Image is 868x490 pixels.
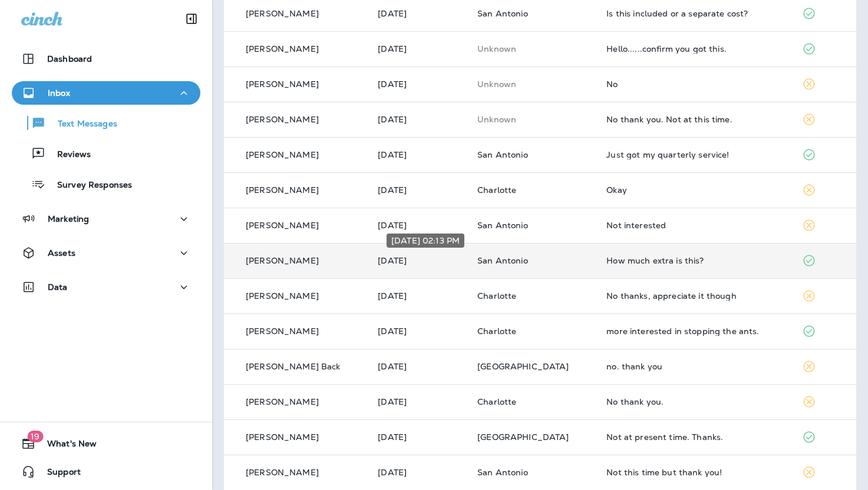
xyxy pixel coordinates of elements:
p: [PERSON_NAME] [246,221,319,230]
span: Charlotte [477,396,516,407]
p: Survey Responses [45,180,132,191]
div: no. thank you [606,362,783,371]
button: Reviews [12,141,200,166]
span: [GEOGRAPHIC_DATA] [477,432,569,442]
div: Okay [606,185,783,195]
p: This customer does not have a last location and the phone number they messaged is not assigned to... [477,44,588,54]
div: Hello......confirm you got this. [606,44,783,54]
span: Charlotte [477,185,516,195]
p: [PERSON_NAME] [246,185,319,195]
div: Not this time but thank you! [606,468,783,477]
span: What's New [35,439,97,453]
div: Is this included or a separate cost? [606,9,783,18]
p: Aug 7, 2025 09:34 PM [378,185,458,195]
div: more interested in stopping the ants. [606,326,783,336]
p: Aug 7, 2025 02:16 PM [378,221,458,230]
span: San Antonio [477,467,528,478]
div: Not at present time. Thanks. [606,432,783,442]
div: [DATE] 02:13 PM [387,234,464,248]
p: This customer does not have a last location and the phone number they messaged is not assigned to... [477,79,588,89]
p: Aug 6, 2025 04:59 PM [378,362,458,371]
p: [PERSON_NAME] [246,256,319,265]
p: [PERSON_NAME] [246,150,319,159]
span: Charlotte [477,326,516,336]
p: Aug 6, 2025 04:27 PM [378,397,458,406]
p: Text Messages [46,119,117,130]
button: Inbox [12,81,200,105]
p: Aug 7, 2025 02:13 PM [378,256,458,265]
p: Marketing [48,214,89,224]
span: Support [35,467,81,481]
p: [PERSON_NAME] [246,397,319,406]
p: [PERSON_NAME] [246,432,319,442]
button: Support [12,460,200,484]
span: San Antonio [477,220,528,231]
p: Aug 9, 2025 05:42 AM [378,44,458,54]
span: Charlotte [477,291,516,301]
button: Dashboard [12,47,200,71]
p: [PERSON_NAME] [246,468,319,477]
p: [PERSON_NAME] [246,326,319,336]
button: Survey Responses [12,172,200,196]
div: Not interested [606,221,783,230]
p: [PERSON_NAME] [246,44,319,54]
button: Collapse Sidebar [175,7,208,31]
button: Data [12,275,200,299]
div: How much extra is this? [606,256,783,265]
div: No [606,79,783,89]
span: 19 [27,431,43,442]
span: [GEOGRAPHIC_DATA] [477,361,569,372]
span: San Antonio [477,255,528,266]
p: [PERSON_NAME] [246,9,319,18]
p: Dashboard [47,54,92,64]
p: Aug 6, 2025 02:58 PM [378,432,458,442]
button: Text Messages [12,111,200,135]
p: Aug 6, 2025 01:22 PM [378,468,458,477]
div: No thank you. [606,397,783,406]
div: No thanks, appreciate it though [606,291,783,301]
div: No thank you. Not at this time. [606,115,783,124]
p: [PERSON_NAME] [246,79,319,89]
p: Assets [48,248,75,258]
p: Aug 8, 2025 11:32 AM [378,115,458,124]
p: Aug 7, 2025 01:55 PM [378,291,458,301]
p: Aug 9, 2025 09:43 AM [378,9,458,18]
div: Just got my quarterly service! [606,150,783,159]
p: This customer does not have a last location and the phone number they messaged is not assigned to... [477,115,588,124]
p: Data [48,282,68,292]
span: San Antonio [477,8,528,19]
p: Inbox [48,88,70,98]
p: [PERSON_NAME] Back [246,362,341,371]
button: 19What's New [12,432,200,455]
p: Aug 8, 2025 11:40 AM [378,79,458,89]
p: Reviews [45,149,91,161]
p: Aug 7, 2025 01:43 PM [378,326,458,336]
p: [PERSON_NAME] [246,115,319,124]
p: Aug 8, 2025 10:57 AM [378,150,458,159]
button: Marketing [12,207,200,231]
p: [PERSON_NAME] [246,291,319,301]
button: Assets [12,241,200,265]
span: San Antonio [477,149,528,160]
